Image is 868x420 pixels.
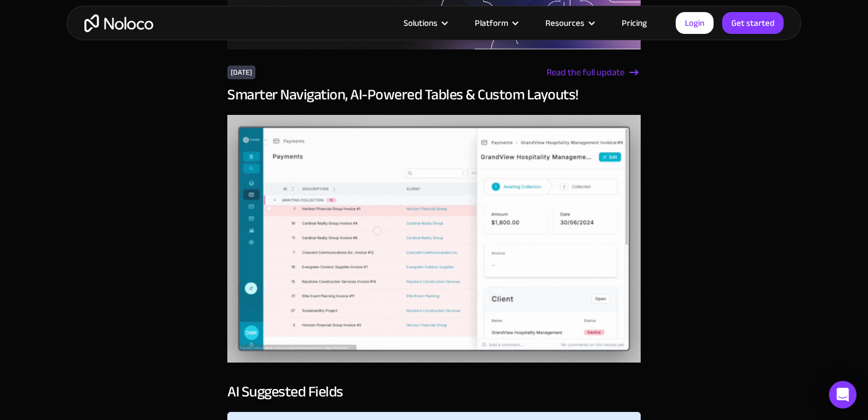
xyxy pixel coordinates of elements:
div: Resources [545,16,584,30]
h3: AI Suggested Fields [227,383,641,400]
a: Pricing [607,16,661,30]
a: home [84,14,153,32]
div: Resources [531,16,607,30]
div: Solutions [389,16,460,30]
a: Login [676,12,714,34]
a: [DATE]Read the full update [227,65,641,79]
h3: Smarter Navigation, AI-Powered Tables & Custom Layouts! [227,86,641,103]
div: Read the full update [547,65,625,79]
div: Open Intercom Messenger [829,381,857,409]
div: Platform [475,16,508,30]
a: Get started [722,12,784,34]
div: Platform [460,16,531,30]
div: Solutions [404,16,437,30]
div: [DATE] [227,65,255,79]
